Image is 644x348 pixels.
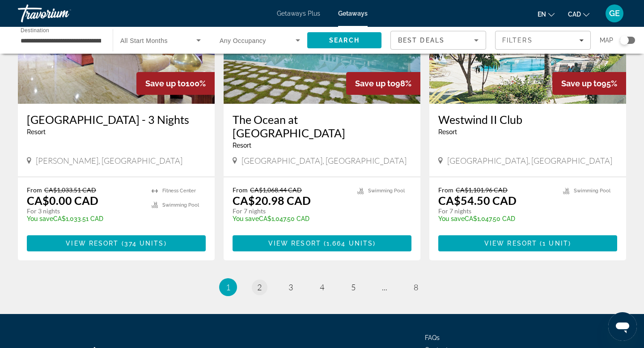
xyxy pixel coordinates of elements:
span: You save [438,215,465,222]
span: Swimming Pool [574,188,610,194]
iframe: Button to launch messaging window [608,312,637,341]
span: Resort [27,128,46,136]
span: Resort [438,128,457,136]
span: GE [609,9,620,18]
a: Getaways [338,10,368,17]
p: CA$1,047.50 CAD [438,215,554,222]
p: For 7 nights [233,207,348,215]
a: Westwind II Club [438,113,617,126]
span: ... [382,282,387,292]
span: 1,664 units [326,240,373,247]
div: 100% [136,72,215,95]
span: 5 [351,282,356,292]
p: For 3 nights [27,207,143,215]
span: View Resort [484,240,537,247]
span: Destination [21,27,49,33]
span: View Resort [66,240,119,247]
span: Filters [502,37,533,44]
span: From [27,186,42,194]
div: 95% [552,72,626,95]
button: Filters [495,31,591,50]
span: Any Occupancy [220,37,266,44]
span: Save up to [561,79,602,88]
span: ( ) [119,240,166,247]
a: FAQs [425,334,440,341]
span: Fitness Center [162,188,196,194]
mat-select: Sort by [398,35,479,46]
p: CA$1,033.51 CAD [27,215,143,222]
span: [GEOGRAPHIC_DATA], [GEOGRAPHIC_DATA] [447,156,612,166]
p: CA$1,047.50 CAD [233,215,348,222]
button: View Resort(1 unit) [438,235,617,251]
span: Best Deals [398,37,445,44]
span: 374 units [124,240,164,247]
span: 3 [288,282,293,292]
span: View Resort [268,240,321,247]
a: Travorium [18,2,107,25]
span: CA$1,101.96 CAD [456,186,508,194]
div: 98% [346,72,420,95]
button: Change currency [568,8,589,21]
button: View Resort(374 units) [27,235,206,251]
span: CA$1,068.44 CAD [250,186,302,194]
span: From [438,186,453,194]
nav: Pagination [18,278,626,296]
a: The Ocean at [GEOGRAPHIC_DATA] [233,113,411,140]
p: CA$54.50 CAD [438,194,517,207]
span: Save up to [145,79,186,88]
span: en [538,11,546,18]
a: [GEOGRAPHIC_DATA] - 3 Nights [27,113,206,126]
span: Swimming Pool [368,188,405,194]
p: CA$20.98 CAD [233,194,311,207]
span: 1 [226,282,230,292]
span: 8 [414,282,418,292]
span: ( ) [537,240,571,247]
button: Search [307,32,381,48]
span: 2 [257,282,262,292]
span: Search [329,37,360,44]
span: You save [233,215,259,222]
a: Getaways Plus [277,10,320,17]
p: CA$0.00 CAD [27,194,98,207]
span: [PERSON_NAME], [GEOGRAPHIC_DATA] [36,156,182,166]
span: 1 unit [542,240,568,247]
span: CA$1,033.51 CAD [44,186,96,194]
span: [GEOGRAPHIC_DATA], [GEOGRAPHIC_DATA] [241,156,407,166]
span: CAD [568,11,581,18]
span: Resort [233,142,251,149]
span: All Start Months [120,37,168,44]
span: ( ) [321,240,376,247]
span: 4 [320,282,324,292]
span: Swimming Pool [162,202,199,208]
button: User Menu [603,4,626,23]
span: You save [27,215,53,222]
span: Save up to [355,79,395,88]
input: Select destination [21,35,101,46]
button: Change language [538,8,555,21]
span: From [233,186,248,194]
button: View Resort(1,664 units) [233,235,411,251]
span: Map [600,34,613,47]
p: For 7 nights [438,207,554,215]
